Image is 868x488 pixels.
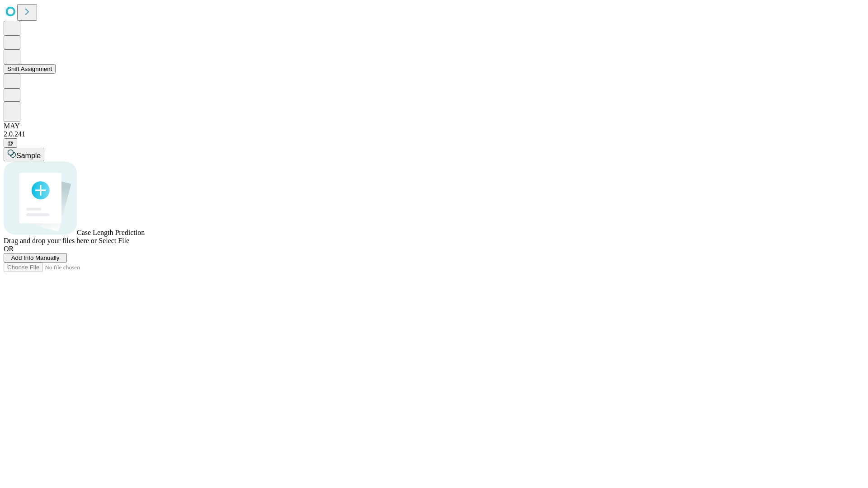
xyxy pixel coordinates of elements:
[4,64,56,74] button: Shift Assignment
[4,237,97,244] span: Drag and drop your files here or
[4,253,67,263] button: Add Info Manually
[7,140,14,146] span: @
[4,148,44,161] button: Sample
[4,130,864,138] div: 2.0.241
[77,229,145,236] span: Case Length Prediction
[4,245,14,253] span: OR
[99,237,129,244] span: Select File
[4,138,17,148] button: @
[11,254,60,261] span: Add Info Manually
[4,122,864,130] div: MAY
[16,152,41,160] span: Sample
